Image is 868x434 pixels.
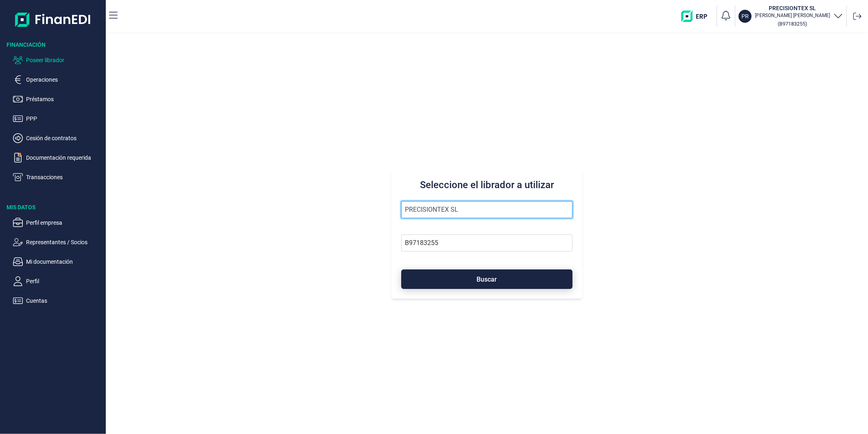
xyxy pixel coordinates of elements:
button: Documentación requerida [13,153,103,163]
input: Seleccione la razón social [401,201,572,218]
button: Poseer librador [13,55,103,65]
p: Perfil [26,276,103,286]
button: Transacciones [13,172,103,182]
p: Préstamos [26,94,103,104]
button: Perfil empresa [13,218,103,228]
button: Representantes / Socios [13,237,103,247]
button: PRPRECISIONTEX SL[PERSON_NAME] [PERSON_NAME](B97183255) [739,4,843,28]
p: Transacciones [26,172,103,182]
small: Copiar cif [778,21,807,27]
p: Documentación requerida [26,153,103,163]
p: Operaciones [26,75,103,85]
p: Cuentas [26,296,103,306]
p: Cesión de contratos [26,133,103,143]
button: Préstamos [13,94,103,104]
button: Cesión de contratos [13,133,103,143]
p: Mi documentación [26,257,103,267]
button: Cuentas [13,296,103,306]
button: Buscar [401,269,572,289]
p: Poseer librador [26,55,103,65]
p: [PERSON_NAME] [PERSON_NAME] [755,12,830,19]
h3: PRECISIONTEX SL [755,4,830,12]
p: Representantes / Socios [26,237,103,247]
button: Perfil [13,276,103,286]
button: Operaciones [13,75,103,85]
p: PR [741,12,749,20]
img: erp [681,11,713,22]
p: PPP [26,114,103,124]
img: Logo de aplicación [15,7,91,33]
button: PPP [13,114,103,124]
button: Mi documentación [13,257,103,267]
p: Perfil empresa [26,218,103,228]
span: Buscar [477,276,497,282]
input: Busque por NIF [401,234,572,252]
h3: Seleccione el librador a utilizar [401,178,572,191]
